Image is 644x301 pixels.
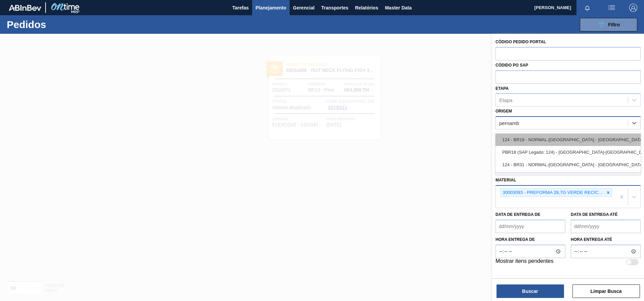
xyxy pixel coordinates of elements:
[499,97,512,103] div: Etapa
[495,158,641,171] div: 124 - BR31 - NORMAL-[GEOGRAPHIC_DATA] - [GEOGRAPHIC_DATA]
[495,40,546,44] label: Código Pedido Portal
[608,22,620,27] span: Filtro
[355,4,378,12] span: Relatórios
[7,21,108,28] h1: Pedidos
[495,146,641,158] div: PBR18 (SAP Legado: 124) - [GEOGRAPHIC_DATA]-[GEOGRAPHIC_DATA]
[495,133,641,146] div: 124 - BR18 - NORMAL-[GEOGRAPHIC_DATA] - [GEOGRAPHIC_DATA] S4
[9,5,41,11] img: TNhmsLtSVTkK8tSr43FrP2fwEKptu5GPRR3wAAAABJRU5ErkJggg==
[385,4,411,12] span: Master Data
[495,235,565,245] label: Hora entrega de
[571,235,641,245] label: Hora entrega até
[571,212,618,217] label: Data de Entrega até
[501,189,605,197] div: 30003093 - PREFORMA 28,7G VERDE RECICLADA
[576,3,598,12] button: Notificações
[571,220,641,233] input: dd/mm/yyyy
[495,132,513,136] label: Destino
[495,86,509,91] label: Etapa
[293,4,315,12] span: Gerencial
[580,18,637,31] button: Filtro
[608,4,616,12] img: userActions
[495,212,540,217] label: Data de Entrega de
[495,220,565,233] input: dd/mm/yyyy
[495,109,512,114] label: Origem
[495,178,516,182] label: Material
[256,4,286,12] span: Planejamento
[629,4,637,12] img: Logout
[495,258,554,266] label: Mostrar itens pendentes
[321,4,348,12] span: Transportes
[495,63,528,68] label: Códido PO SAP
[232,4,249,12] span: Tarefas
